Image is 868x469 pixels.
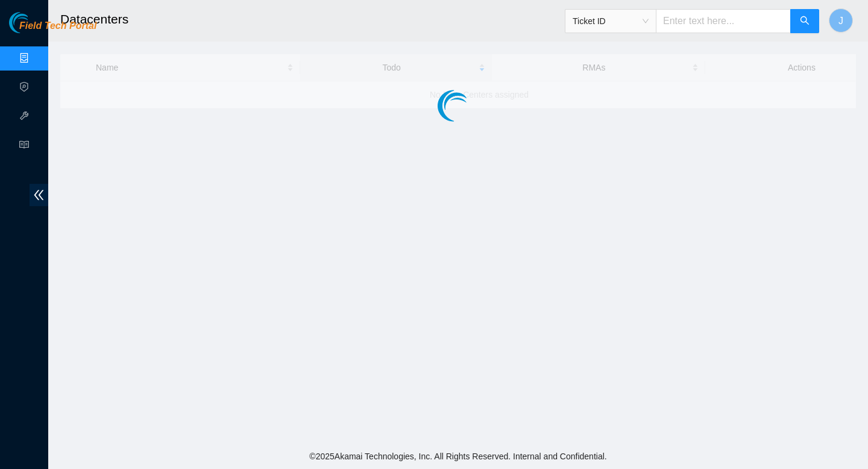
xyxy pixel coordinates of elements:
[9,22,96,37] a: Akamai TechnologiesField Tech Portal
[573,12,649,30] span: Ticket ID
[800,16,810,27] span: search
[790,9,819,33] button: search
[48,444,868,469] footer: © 2025 Akamai Technologies, Inc. All Rights Reserved. Internal and Confidential.
[9,12,61,33] img: Akamai Technologies
[19,20,96,32] span: Field Tech Portal
[829,8,853,33] button: J
[30,184,48,206] span: double-left
[656,9,791,33] input: Enter text here...
[838,13,843,28] span: J
[19,134,29,159] span: read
